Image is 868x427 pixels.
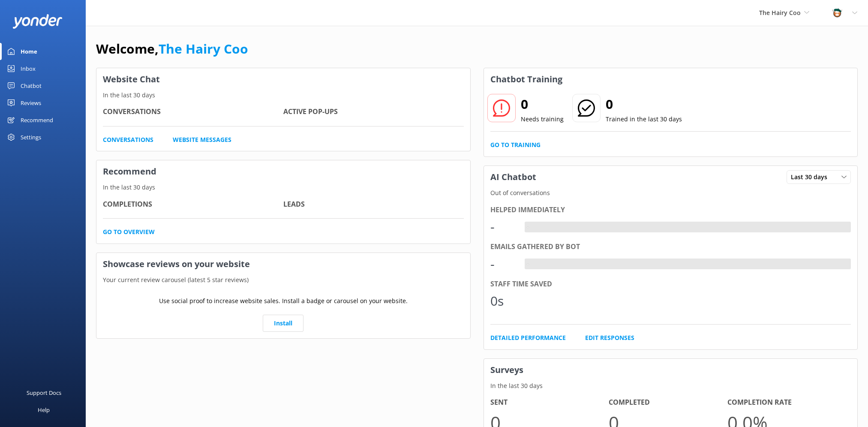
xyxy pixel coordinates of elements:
h4: Active Pop-ups [283,106,464,117]
h4: Leads [283,199,464,210]
div: Helped immediately [490,204,851,216]
h2: 0 [606,94,682,114]
p: Trained in the last 30 days [606,114,682,124]
img: 457-1738239164.png [831,6,844,19]
h4: Sent [490,397,609,408]
img: yonder-white-logo.png [13,14,62,28]
p: In the last 30 days [96,183,470,192]
h3: Showcase reviews on your website [96,253,470,275]
div: 0s [490,291,516,311]
div: - [525,222,531,233]
p: In the last 30 days [96,90,470,100]
a: Go to Training [490,140,541,150]
p: In the last 30 days [484,381,858,391]
div: Chatbot [21,77,42,94]
h3: AI Chatbot [484,166,543,188]
h1: Welcome, [96,39,248,59]
a: Install [263,315,303,332]
div: Settings [21,129,41,146]
div: - [490,217,516,237]
h4: Completion Rate [727,397,846,408]
h3: Recommend [96,160,470,183]
div: - [490,254,516,274]
div: Recommend [21,111,53,129]
p: Use social proof to increase website sales. Install a badge or carousel on your website. [159,296,408,306]
a: Conversations [103,135,153,144]
div: Help [38,401,50,418]
div: Home [21,43,37,60]
h4: Completed [609,397,727,408]
a: Website Messages [173,135,231,144]
p: Your current review carousel (latest 5 star reviews) [96,275,470,285]
div: Emails gathered by bot [490,241,851,253]
a: Edit Responses [585,333,634,343]
a: Go to overview [103,227,155,237]
h4: Completions [103,199,283,210]
a: Detailed Performance [490,333,566,343]
p: Needs training [521,114,564,124]
h3: Surveys [484,359,858,381]
p: Out of conversations [484,188,858,198]
a: The Hairy Coo [159,40,248,57]
span: The Hairy Coo [759,9,801,17]
h2: 0 [521,94,564,114]
div: Support Docs [27,384,61,401]
span: Last 30 days [791,172,832,182]
div: Reviews [21,94,41,111]
h4: Conversations [103,106,283,117]
div: Inbox [21,60,36,77]
div: - [525,259,531,270]
h3: Chatbot Training [484,68,569,90]
h3: Website Chat [96,68,470,90]
div: Staff time saved [490,279,851,290]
